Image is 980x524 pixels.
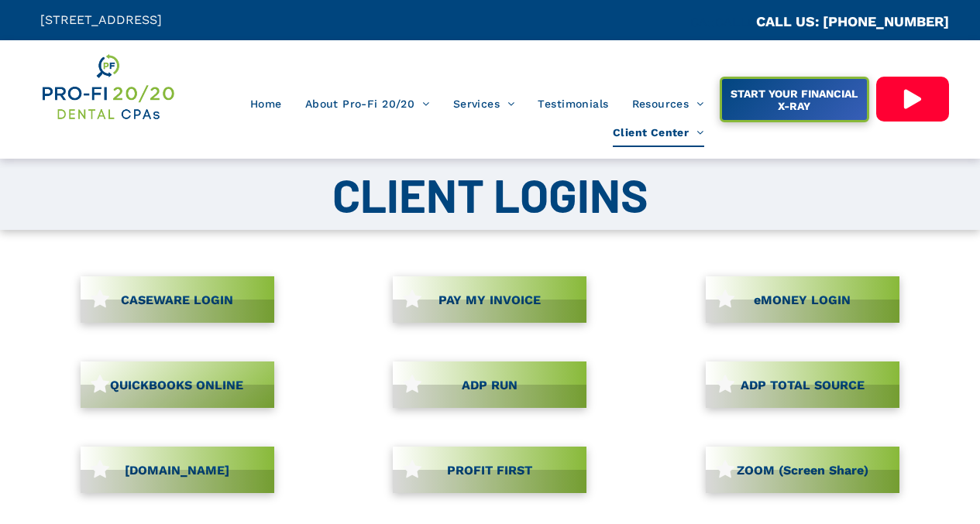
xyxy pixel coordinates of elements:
a: QUICKBOOKS ONLINE [81,361,274,408]
a: ZOOM (Screen Share) [706,447,899,493]
a: Resources [621,89,716,118]
span: ADP RUN [456,370,523,400]
a: CALL US: [PHONE_NUMBER] [756,13,949,29]
span: ZOOM (Screen Share) [731,455,874,485]
span: ADP TOTAL SOURCE [735,370,870,400]
span: eMONEY LOGIN [748,285,856,315]
span: START YOUR FINANCIAL X-RAY [723,80,865,120]
span: [DOMAIN_NAME] [119,455,235,485]
a: Client Center [601,118,716,148]
a: Testimonials [526,89,620,118]
a: About Pro-Fi 20/20 [294,89,442,118]
a: PAY MY INVOICE [393,276,586,323]
a: Services [442,89,527,118]
span: [STREET_ADDRESS] [40,12,162,27]
a: eMONEY LOGIN [706,276,899,323]
span: QUICKBOOKS ONLINE [105,370,249,400]
a: PROFIT FIRST [393,447,586,493]
img: Get Dental CPA Consulting, Bookkeeping, & Bank Loans [40,52,176,122]
a: ADP TOTAL SOURCE [706,361,899,408]
span: PROFIT FIRST [442,455,538,485]
span: CLIENT LOGINS [332,166,648,222]
span: CASEWARE LOGIN [115,285,239,315]
a: START YOUR FINANCIAL X-RAY [720,77,869,122]
span: PAY MY INVOICE [433,285,546,315]
span: CA::CALLC [690,15,756,29]
a: ADP RUN [393,361,586,408]
a: [DOMAIN_NAME] [81,447,274,493]
a: Home [239,89,294,118]
a: CASEWARE LOGIN [81,276,274,323]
